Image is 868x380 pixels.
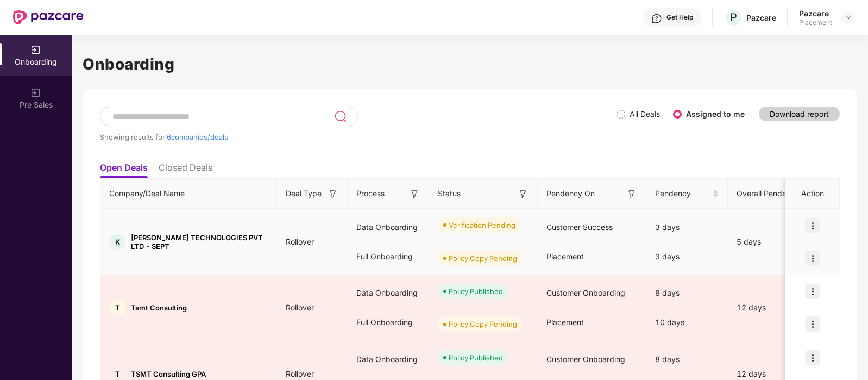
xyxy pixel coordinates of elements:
li: Open Deals [100,162,148,178]
span: Placement [546,252,584,261]
th: Overall Pendency [728,179,820,209]
span: Customer Onboarding [546,354,625,364]
img: svg+xml;base64,PHN2ZyBpZD0iSGVscC0zMngzMiIgeG1sbnM9Imh0dHA6Ly93d3cudzMub3JnLzIwMDAvc3ZnIiB3aWR0aD... [651,13,662,24]
span: Tsmt Consulting [131,303,187,312]
span: [PERSON_NAME] TECHNOLOGIES PVT LTD - SEPT [131,233,268,251]
img: svg+xml;base64,PHN2ZyB3aWR0aD0iMTYiIGhlaWdodD0iMTYiIHZpZXdCb3g9IjAgMCAxNiAxNiIgZmlsbD0ibm9uZSIgeG... [626,189,637,200]
img: icon [805,284,820,299]
th: Action [785,179,840,209]
span: Pendency On [546,188,595,200]
img: svg+xml;base64,PHN2ZyBpZD0iRHJvcGRvd24tMzJ4MzIiIHhtbG5zPSJodHRwOi8vd3d3LnczLm9yZy8yMDAwL3N2ZyIgd2... [844,13,853,22]
th: Pendency [646,179,728,209]
div: Data Onboarding [348,345,429,374]
div: 3 days [646,213,728,242]
div: 10 days [646,308,728,337]
label: Assigned to me [686,109,745,119]
h1: Onboarding [83,52,857,76]
div: Policy Copy Pending [449,319,517,329]
div: Placement [799,18,832,27]
div: T [109,300,125,316]
span: 6 companies/deals [167,133,228,141]
button: Download report [759,107,840,121]
img: svg+xml;base64,PHN2ZyB3aWR0aD0iMTYiIGhlaWdodD0iMTYiIHZpZXdCb3g9IjAgMCAxNiAxNiIgZmlsbD0ibm9uZSIgeG... [518,189,529,200]
img: svg+xml;base64,PHN2ZyB3aWR0aD0iMTYiIGhlaWdodD0iMTYiIHZpZXdCb3g9IjAgMCAxNiAxNiIgZmlsbD0ibm9uZSIgeG... [409,189,420,200]
img: New Pazcare Logo [13,10,84,24]
span: Rollover [277,303,323,312]
div: Data Onboarding [348,278,429,308]
img: icon [805,218,820,233]
img: svg+xml;base64,PHN2ZyB3aWR0aD0iMjAiIGhlaWdodD0iMjAiIHZpZXdCb3g9IjAgMCAyMCAyMCIgZmlsbD0ibm9uZSIgeG... [30,88,41,98]
th: Company/Deal Name [100,179,277,209]
div: Data Onboarding [348,213,429,242]
span: Rollover [277,369,323,378]
img: svg+xml;base64,PHN2ZyB3aWR0aD0iMjAiIGhlaWdodD0iMjAiIHZpZXdCb3g9IjAgMCAyMCAyMCIgZmlsbD0ibm9uZSIgeG... [30,45,41,55]
div: 3 days [646,242,728,271]
div: Showing results for [100,133,617,141]
span: Deal Type [286,188,322,200]
span: Rollover [277,237,323,246]
div: Get Help [666,13,693,22]
img: svg+xml;base64,PHN2ZyB3aWR0aD0iMTYiIGhlaWdodD0iMTYiIHZpZXdCb3g9IjAgMCAxNiAxNiIgZmlsbD0ibm9uZSIgeG... [328,189,338,200]
span: TSMT Consulting GPA [131,370,206,378]
img: icon [805,251,820,266]
label: All Deals [630,109,660,119]
div: 8 days [646,278,728,308]
img: icon [805,316,820,332]
div: Policy Published [449,286,503,297]
div: 12 days [728,368,820,380]
div: 12 days [728,302,820,314]
span: Pendency [655,188,710,200]
li: Closed Deals [159,162,212,178]
div: Policy Copy Pending [449,253,517,264]
span: Status [438,188,461,200]
div: 5 days [728,236,820,248]
div: Full Onboarding [348,242,429,271]
div: K [109,234,125,250]
span: Customer Onboarding [546,288,625,297]
div: Verification Pending [449,220,515,231]
div: Pazcare [799,8,832,18]
div: Policy Published [449,352,503,363]
span: Placement [546,317,584,327]
span: P [730,11,737,24]
div: 8 days [646,345,728,374]
div: Full Onboarding [348,308,429,337]
div: Pazcare [746,13,776,23]
img: svg+xml;base64,PHN2ZyB3aWR0aD0iMjQiIGhlaWdodD0iMjUiIHZpZXdCb3g9IjAgMCAyNCAyNSIgZmlsbD0ibm9uZSIgeG... [334,110,347,123]
span: Process [356,188,385,200]
span: Customer Success [546,222,613,232]
img: icon [805,350,820,365]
